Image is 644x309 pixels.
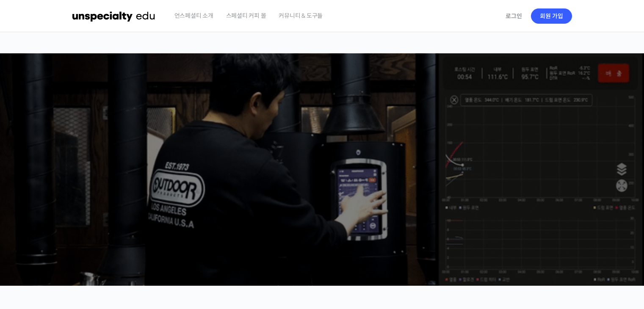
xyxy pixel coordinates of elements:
[8,130,636,172] p: [PERSON_NAME]을 다하는 당신을 위해, 최고와 함께 만든 커피 클래스
[8,176,636,188] p: 시간과 장소에 구애받지 않고, 검증된 커리큘럼으로
[500,6,527,26] a: 로그인
[531,8,572,24] a: 회원 가입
